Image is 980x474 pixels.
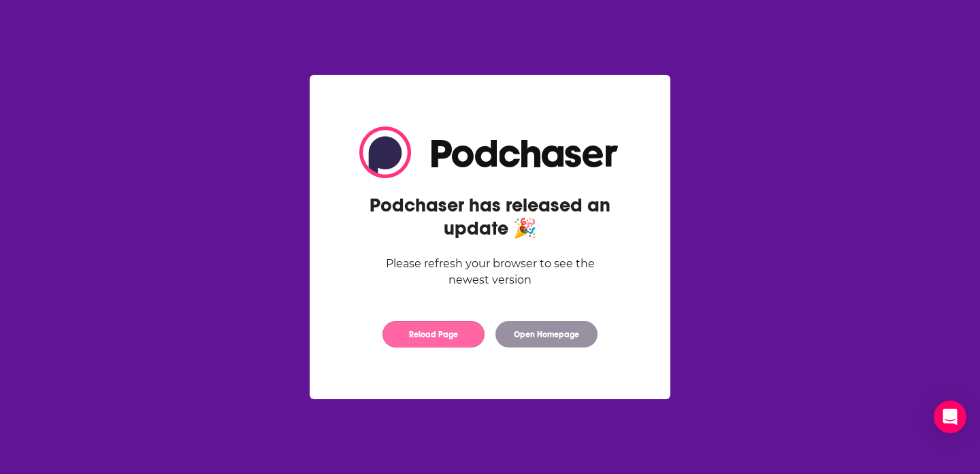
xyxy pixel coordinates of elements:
h2: Podchaser has released an update 🎉 [359,194,621,240]
button: Open Homepage [495,321,598,348]
button: Reload Page [382,321,485,348]
div: Open Intercom Messenger [934,401,966,433]
img: Logo [359,126,621,178]
div: Please refresh your browser to see the newest version [359,256,621,288]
